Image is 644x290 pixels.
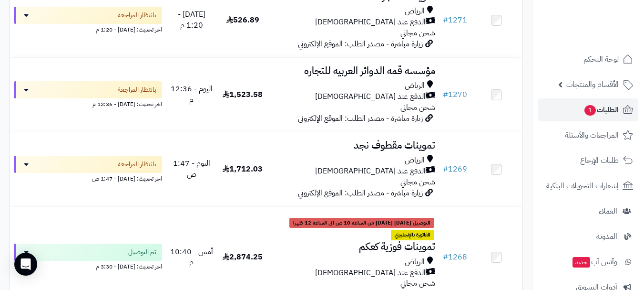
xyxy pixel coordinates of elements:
[171,83,213,106] span: اليوم - 12:36 م
[583,53,619,66] span: لوحة التحكم
[272,140,435,151] h3: تموينات مقطوف نجد
[118,160,156,169] span: بانتظار المراجعة
[400,176,435,188] span: شحن مجاني
[443,163,448,175] span: #
[289,218,434,228] span: التوصيل [DATE] [DATE] من الساعه 10 ص الى الساعه 12 ظهرا
[128,247,156,257] span: تم التوصيل
[596,230,617,243] span: المدونة
[565,129,619,142] span: المراجعات والأسئلة
[538,225,638,248] a: المدونة
[315,166,426,177] span: الدفع عند [DEMOGRAPHIC_DATA]
[226,14,259,26] span: 526.89
[538,250,638,273] a: وآتس آبجديد
[443,89,467,100] a: #1270
[405,80,425,91] span: الرياض
[14,24,162,34] div: اخر تحديث: [DATE] - 1:20 م
[118,85,156,95] span: بانتظار المراجعة
[272,65,435,76] h3: مؤسسه قمه الدوائر العربيه للتجاره
[583,103,619,117] span: الطلبات
[400,27,435,39] span: شحن مجاني
[400,278,435,289] span: شحن مجاني
[538,124,638,147] a: المراجعات والأسئلة
[298,38,423,50] span: زيارة مباشرة - مصدر الطلب: الموقع الإلكتروني
[538,98,638,121] a: الطلبات1
[538,174,638,197] a: إشعارات التحويلات البنكية
[400,102,435,113] span: شحن مجاني
[298,187,423,199] span: زيارة مباشرة - مصدر الطلب: الموقع الإلكتروني
[584,105,596,116] span: 1
[178,9,205,31] span: [DATE] - 1:20 م
[173,158,210,180] span: اليوم - 1:47 ص
[579,27,635,47] img: logo-2.png
[405,155,425,166] span: الرياض
[223,251,263,263] span: 2,874.25
[538,200,638,223] a: العملاء
[443,89,448,100] span: #
[405,257,425,268] span: الرياض
[443,14,467,26] a: #1271
[223,163,263,175] span: 1,712.03
[443,251,448,263] span: #
[315,91,426,102] span: الدفع عند [DEMOGRAPHIC_DATA]
[315,17,426,28] span: الدفع عند [DEMOGRAPHIC_DATA]
[546,179,619,193] span: إشعارات التحويلات البنكية
[443,163,467,175] a: #1269
[572,257,590,268] span: جديد
[315,268,426,279] span: الدفع عند [DEMOGRAPHIC_DATA]
[14,261,162,271] div: اخر تحديث: [DATE] - 3:30 م
[391,230,434,240] span: الفاتورة بالإنجليزي
[14,173,162,183] div: اخر تحديث: [DATE] - 1:47 ص
[223,89,263,100] span: 1,523.58
[538,149,638,172] a: طلبات الإرجاع
[572,255,617,269] span: وآتس آب
[14,253,37,276] div: Open Intercom Messenger
[14,98,162,108] div: اخر تحديث: [DATE] - 12:36 م
[443,14,448,26] span: #
[298,113,423,124] span: زيارة مباشرة - مصدر الطلب: الموقع الإلكتروني
[443,251,467,263] a: #1268
[170,246,213,269] span: أمس - 10:40 م
[272,241,435,252] h3: تموينات فوزية كعكم
[405,6,425,17] span: الرياض
[580,154,619,167] span: طلبات الإرجاع
[599,204,617,218] span: العملاء
[118,11,156,20] span: بانتظار المراجعة
[538,48,638,71] a: لوحة التحكم
[566,78,619,91] span: الأقسام والمنتجات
